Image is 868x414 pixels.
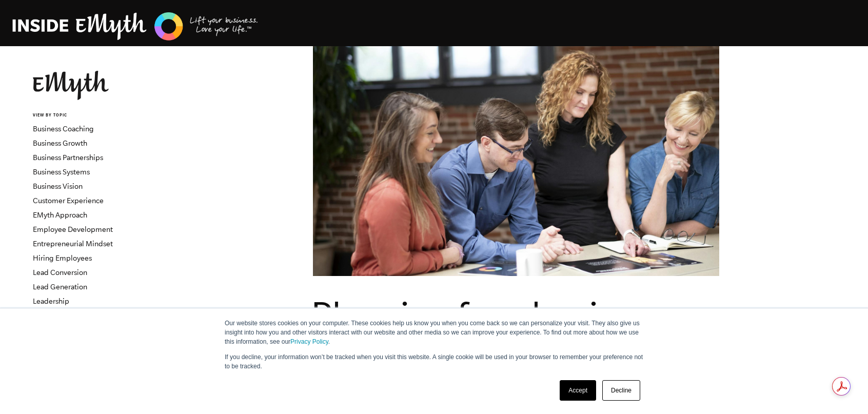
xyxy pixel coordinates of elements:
a: Business Systems [33,168,90,176]
a: Lead Conversion [33,268,87,277]
a: Decline [602,380,640,401]
a: Accept [560,380,596,401]
a: Business Growth [33,139,87,147]
a: Employee Development [33,225,113,233]
span: Planning for a business that works [311,294,668,381]
a: Hiring Employees [33,254,92,262]
a: Leadership [33,297,69,305]
img: EMyth [33,71,109,100]
a: Entrepreneurial Mindset [33,240,113,248]
a: Customer Experience [33,196,104,205]
img: EMyth Business Coaching [12,11,259,42]
a: Business Coaching [33,125,94,133]
a: Business Vision [33,182,83,190]
a: EMyth Approach [33,211,87,219]
p: Our website stores cookies on your computer. These cookies help us know you when you come back so... [225,319,643,346]
a: Business Partnerships [33,153,103,162]
h6: VIEW BY TOPIC [33,112,156,119]
p: If you decline, your information won’t be tracked when you visit this website. A single cookie wi... [225,352,643,371]
a: Lead Generation [33,283,87,291]
a: Privacy Policy [290,338,328,345]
